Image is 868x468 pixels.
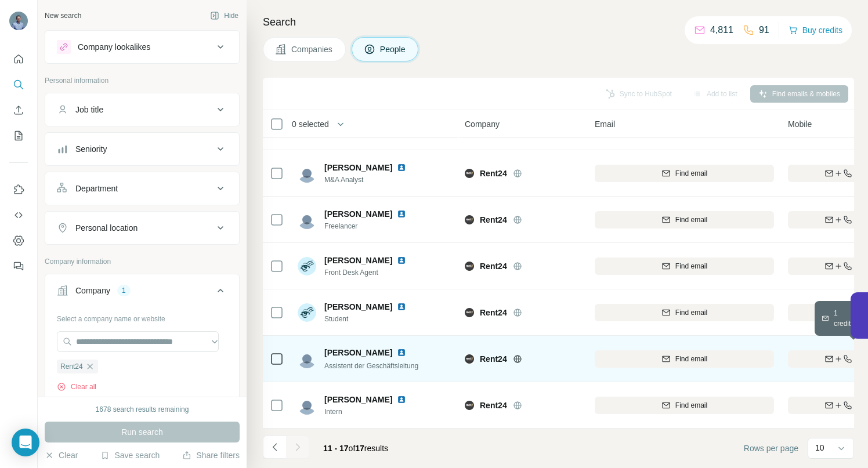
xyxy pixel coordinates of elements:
[480,260,507,272] span: Rent24
[9,179,28,200] button: Use Surfe on LinkedIn
[75,285,110,296] div: Company
[323,444,349,453] span: 11 - 17
[298,257,316,275] img: Avatar
[815,442,824,454] p: 10
[9,12,28,30] img: Avatar
[595,257,774,275] button: Find email
[298,396,316,415] img: Avatar
[397,348,406,357] img: LinkedIn logo
[45,10,81,21] div: New search
[75,222,138,234] div: Personal location
[465,118,500,130] span: Company
[789,22,842,38] button: Buy credits
[9,49,28,70] button: Quick start
[298,303,316,322] img: Avatar
[45,96,239,124] button: Job title
[710,23,733,37] p: 4,811
[75,104,103,115] div: Job title
[324,394,392,405] span: [PERSON_NAME]
[324,175,420,185] span: M&A Analyst
[465,308,474,317] img: Logo of Rent24
[263,14,854,30] h4: Search
[675,168,707,179] span: Find email
[480,168,507,179] span: Rent24
[9,205,28,226] button: Use Surfe API
[45,75,240,86] p: Personal information
[397,395,406,404] img: LinkedIn logo
[324,301,392,313] span: [PERSON_NAME]
[45,135,239,163] button: Seniority
[323,444,388,453] span: results
[465,169,474,178] img: Logo of Rent24
[324,362,418,370] span: Assistent der Geschäftsleitung
[45,449,78,461] button: Clear
[397,256,406,265] img: LinkedIn logo
[675,261,707,271] span: Find email
[595,304,774,321] button: Find email
[465,354,474,364] img: Logo of Rent24
[324,407,420,417] span: Intern
[45,175,239,202] button: Department
[9,74,28,95] button: Search
[292,118,329,130] span: 0 selected
[45,33,239,61] button: Company lookalikes
[324,314,420,324] span: Student
[788,118,812,130] span: Mobile
[465,215,474,224] img: Logo of Rent24
[480,307,507,318] span: Rent24
[182,449,240,461] button: Share filters
[480,214,507,226] span: Rent24
[349,444,356,453] span: of
[324,208,392,220] span: [PERSON_NAME]
[9,100,28,121] button: Enrich CSV
[480,353,507,365] span: Rent24
[759,23,769,37] p: 91
[263,436,286,459] button: Navigate to previous page
[117,285,131,296] div: 1
[595,350,774,368] button: Find email
[298,164,316,183] img: Avatar
[57,309,227,324] div: Select a company name or website
[100,449,160,461] button: Save search
[380,43,407,55] span: People
[675,354,707,364] span: Find email
[324,267,420,278] span: Front Desk Agent
[397,209,406,219] img: LinkedIn logo
[324,255,392,266] span: [PERSON_NAME]
[12,429,39,456] div: Open Intercom Messenger
[480,400,507,411] span: Rent24
[465,401,474,410] img: Logo of Rent24
[324,347,392,358] span: [PERSON_NAME]
[595,165,774,182] button: Find email
[45,214,239,242] button: Personal location
[60,361,83,372] span: Rent24
[675,307,707,318] span: Find email
[744,442,798,454] span: Rows per page
[675,400,707,411] span: Find email
[75,143,107,155] div: Seniority
[45,256,240,267] p: Company information
[595,118,615,130] span: Email
[9,256,28,277] button: Feedback
[675,215,707,225] span: Find email
[202,7,247,24] button: Hide
[397,163,406,172] img: LinkedIn logo
[9,125,28,146] button: My lists
[45,277,239,309] button: Company1
[78,41,150,53] div: Company lookalikes
[9,230,28,251] button: Dashboard
[324,162,392,173] span: [PERSON_NAME]
[324,221,420,231] span: Freelancer
[96,404,189,415] div: 1678 search results remaining
[291,43,334,55] span: Companies
[57,382,96,392] button: Clear all
[465,262,474,271] img: Logo of Rent24
[355,444,364,453] span: 17
[298,350,316,368] img: Avatar
[595,211,774,228] button: Find email
[75,183,118,194] div: Department
[298,211,316,229] img: Avatar
[397,302,406,311] img: LinkedIn logo
[595,397,774,414] button: Find email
